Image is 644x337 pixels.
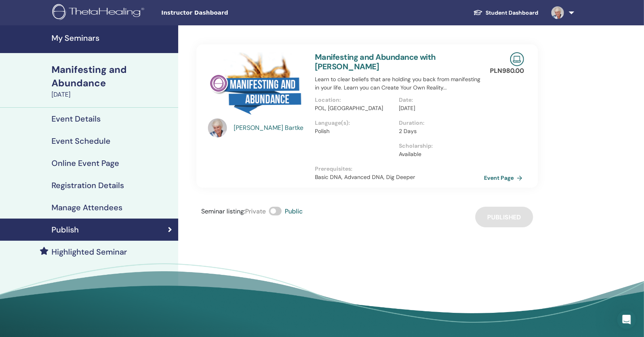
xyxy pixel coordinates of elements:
a: Manifesting and Abundance[DATE] [47,63,178,99]
img: logo.png [52,4,147,22]
p: Language(s) : [315,119,394,127]
p: Basic DNA, Advanced DNA, Dig Deeper [315,173,483,181]
span: Private [245,207,266,215]
h4: Event Schedule [51,136,111,146]
p: Duration : [399,119,478,127]
p: Date : [399,96,478,104]
h4: Event Details [51,114,101,124]
a: Manifesting and Abundance with [PERSON_NAME] [315,52,436,72]
span: Seminar listing : [201,207,245,215]
span: Instructor Dashboard [161,9,280,17]
p: 2 Days [399,127,478,135]
a: Event Page [484,172,526,184]
div: Manifesting and Abundance [51,63,173,90]
p: [DATE] [399,104,478,112]
p: Scholarship : [399,142,478,150]
iframe: Intercom live chat [617,310,636,329]
p: Location : [315,96,394,104]
p: Available [399,150,478,158]
p: PLN 980.00 [490,66,524,76]
img: Manifesting and Abundance [208,52,305,121]
img: default.jpg [551,6,564,19]
span: Public [285,207,303,215]
p: POL, [GEOGRAPHIC_DATA] [315,104,394,112]
div: [DATE] [51,90,173,99]
p: Learn to clear beliefs that are holding you back from manifesting in your life. Learn you can Cre... [315,75,483,92]
h4: Manage Attendees [51,203,122,212]
a: [PERSON_NAME] Bartke [234,123,307,133]
img: graduation-cap-white.svg [473,9,483,16]
h4: Online Event Page [51,158,119,168]
img: default.jpg [208,118,227,137]
p: Prerequisites : [315,165,483,173]
h4: Highlighted Seminar [51,247,127,257]
img: Live Online Seminar [510,52,524,66]
h4: Publish [51,225,79,234]
h4: Registration Details [51,181,124,190]
h4: My Seminars [51,33,173,43]
a: Student Dashboard [467,6,545,20]
p: Polish [315,127,394,135]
